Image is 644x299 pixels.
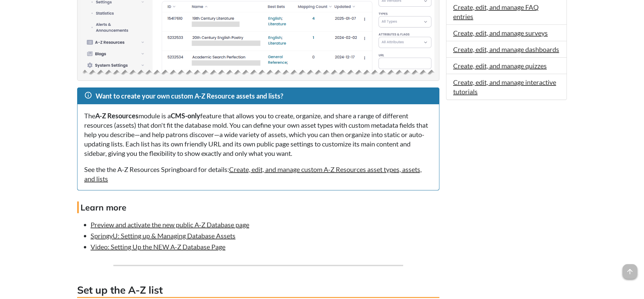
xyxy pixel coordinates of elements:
a: SpringyU: Setting up & Managing Database Assets [91,232,235,240]
a: Create, edit, and manage custom A-Z Resources asset types, assets, and lists [84,165,422,183]
a: Video: Setting Up the NEW A-Z Database Page [91,243,225,251]
a: Create, edit, and manage quizzes [453,62,547,70]
strong: CMS-only [171,112,200,120]
h3: Set up the A-Z list [77,283,439,298]
a: arrow_upward [623,265,637,273]
h4: Learn more [77,201,439,213]
a: Create, edit, and manage surveys [453,29,548,37]
strong: A-Z Resources [95,112,139,120]
a: Preview and activate the new public A-Z Database page [91,221,249,229]
span: info [84,91,92,99]
p: See the the A-Z Resources Springboard for details: [84,165,432,183]
a: Create, edit, and manage dashboards [453,45,559,53]
span: Want to create your own custom A-Z Resource assets and lists? [96,92,283,100]
a: Create, edit, and manage FAQ entries [453,3,539,20]
p: The module is a feature that allows you to create, organize, and share a range of different resou... [84,111,432,158]
span: arrow_upward [623,264,637,279]
a: Create, edit, and manage interactive tutorials [453,78,556,96]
